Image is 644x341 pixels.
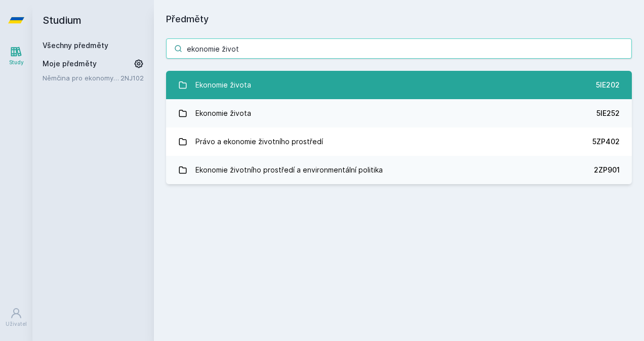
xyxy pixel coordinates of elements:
[43,41,108,50] a: Všechny předměty
[166,127,632,156] a: Právo a ekonomie životního prostředí 5ZP402
[9,59,24,66] div: Study
[195,75,251,95] div: Ekonomie života
[596,80,620,90] div: 5IE202
[2,40,30,71] a: Study
[195,132,323,152] div: Právo a ekonomie životního prostředí
[596,108,620,118] div: 5IE252
[6,320,27,328] div: Uživatel
[166,99,632,127] a: Ekonomie života 5IE252
[594,165,620,175] div: 2ZP901
[592,137,620,147] div: 5ZP402
[166,156,632,184] a: Ekonomie životního prostředí a environmentální politika 2ZP901
[166,71,632,99] a: Ekonomie života 5IE202
[166,12,632,26] h1: Předměty
[195,103,251,123] div: Ekonomie života
[166,38,632,59] input: Název nebo ident předmětu…
[195,160,383,180] div: Ekonomie životního prostředí a environmentální politika
[120,74,144,82] a: 2NJ102
[2,302,30,333] a: Uživatel
[43,59,97,69] span: Moje předměty
[43,73,120,83] a: Němčina pro ekonomy - základní úroveň 2 (A1/A2)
